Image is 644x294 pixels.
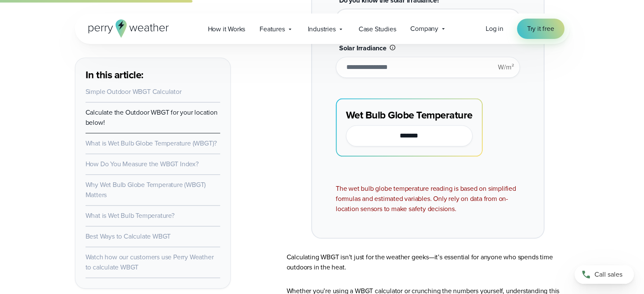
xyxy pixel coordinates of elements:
span: Features [260,24,285,34]
a: What is Wet Bulb Temperature? [86,211,174,220]
span: Case Studies [359,24,396,34]
a: How Do You Measure the WBGT Index? [86,159,199,169]
span: Company [410,24,438,34]
h3: In this article: [86,68,220,82]
a: Try it free [517,19,564,39]
span: Solar Irradiance [339,43,387,53]
a: Simple Outdoor WBGT Calculator [86,87,182,96]
span: Call sales [594,269,622,280]
a: Best Ways to Calculate WBGT [86,231,171,241]
a: How it Works [201,20,253,38]
span: Log in [486,24,503,33]
span: Try it free [527,24,554,34]
div: The wet bulb globe temperature reading is based on simplified formulas and estimated variables. O... [336,184,520,214]
a: Log in [486,24,503,34]
a: What is Wet Bulb Globe Temperature (WBGT)? [86,138,217,148]
a: Calculate the Outdoor WBGT for your location below! [86,107,218,127]
p: Calculating WBGT isn’t just for the weather geeks—it’s essential for anyone who spends time outdo... [287,252,569,272]
span: Industries [308,24,336,34]
span: How it Works [208,24,246,34]
a: Call sales [575,265,634,284]
a: Why Wet Bulb Globe Temperature (WBGT) Matters [86,180,206,200]
a: Case Studies [351,20,404,38]
a: Watch how our customers use Perry Weather to calculate WBGT [86,252,214,272]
